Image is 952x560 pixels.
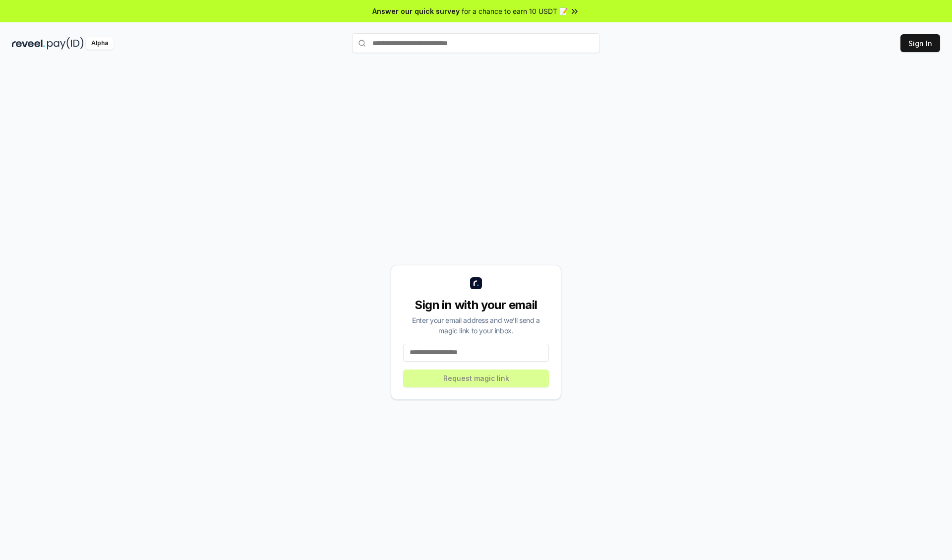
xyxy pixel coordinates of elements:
img: reveel_dark [12,37,45,50]
button: Sign In [900,34,940,52]
div: Enter your email address and we’ll send a magic link to your inbox. [403,315,549,336]
div: Alpha [86,37,114,50]
img: logo_small [470,277,482,289]
div: Sign in with your email [403,297,549,313]
img: pay_id [47,37,84,50]
span: Answer our quick survey [372,6,460,16]
span: for a chance to earn 10 USDT 📝 [462,6,568,16]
